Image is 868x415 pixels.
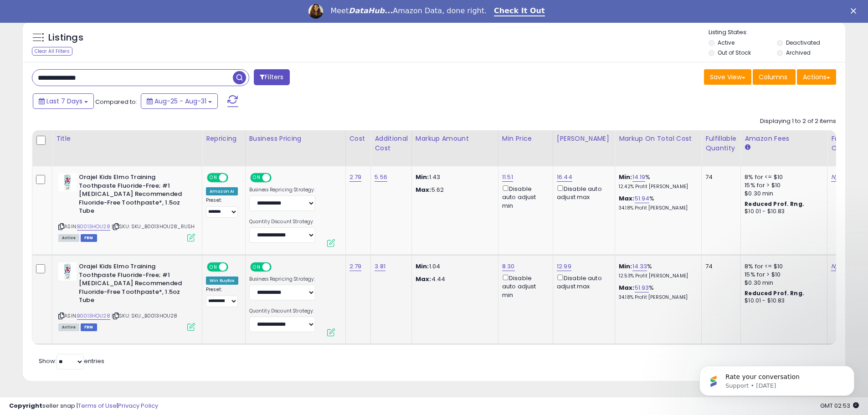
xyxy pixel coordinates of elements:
[416,134,494,143] div: Markup Amount
[227,263,241,271] span: OFF
[416,275,431,283] strong: Max:
[502,262,515,271] a: 8.30
[619,173,632,181] b: Min:
[760,117,836,126] div: Displaying 1 to 2 of 2 items
[9,401,42,410] strong: Copyright
[112,312,178,319] span: | SKU: SKU_B0013HOU28
[48,31,83,44] h5: Listings
[786,49,811,56] label: Archived
[375,173,387,182] a: 5.56
[58,234,79,242] span: All listings currently available for purchase on Amazon
[718,49,751,56] label: Out of Stock
[705,173,734,181] div: 74
[208,174,219,182] span: ON
[208,263,219,271] span: ON
[33,93,94,109] button: Last 7 Days
[77,223,110,231] a: B0013HOU28
[745,134,823,143] div: Amazon Fees
[619,195,694,211] div: %
[635,194,650,203] a: 51.94
[206,277,238,285] div: Win BuyBox
[349,173,362,182] a: 2.79
[249,134,342,143] div: Business Pricing
[79,173,190,218] b: Orajel Kids Elmo Training Toothpaste Fluoride-Free; #1 [MEDICAL_DATA] Recommended Fluoride-Free T...
[249,276,315,282] label: Business Repricing Strategy:
[632,262,647,271] a: 14.33
[745,200,804,208] b: Reduced Prof. Rng.
[416,185,431,194] strong: Max:
[786,39,820,46] label: Deactivated
[375,134,408,153] div: Additional Cost
[619,294,694,301] p: 34.18% Profit [PERSON_NAME]
[32,47,72,56] div: Clear All Filters
[619,284,694,301] div: %
[745,181,820,190] div: 15% for > $10
[851,8,860,14] div: Close
[251,263,262,271] span: ON
[831,173,842,182] a: N/A
[502,273,546,299] div: Disable auto adjust min
[416,186,491,194] p: 5.62
[745,143,750,152] small: Amazon Fees.
[705,262,734,271] div: 74
[797,69,836,85] button: Actions
[254,69,289,85] button: Filters
[619,273,694,279] p: 12.53% Profit [PERSON_NAME]
[81,234,97,242] span: FBM
[615,130,702,166] th: The percentage added to the cost of goods (COGS) that forms the calculator for Min & Max prices.
[619,184,694,190] p: 12.42% Profit [PERSON_NAME]
[619,205,694,211] p: 34.18% Profit [PERSON_NAME]
[349,262,362,271] a: 2.79
[349,134,367,143] div: Cost
[502,173,513,182] a: 11.51
[753,69,796,85] button: Columns
[58,323,79,331] span: All listings currently available for purchase on Amazon
[619,283,635,292] b: Max:
[58,173,77,191] img: 418K1eXuLFL._SL40_.jpg
[308,4,323,19] img: Profile image for Georgie
[705,134,737,153] div: Fulfillable Quantity
[416,262,429,271] strong: Min:
[831,262,842,271] a: N/A
[745,297,820,305] div: $10.01 - $10.83
[46,97,82,106] span: Last 7 Days
[745,271,820,279] div: 15% for > $10
[494,6,545,16] a: Check It Out
[686,347,868,410] iframe: Intercom notifications message
[349,6,393,15] i: DataHub...
[416,173,429,181] strong: Min:
[9,402,158,410] div: seller snap | |
[39,357,104,365] span: Show: entries
[249,219,315,225] label: Quantity Discount Strategy:
[154,97,206,106] span: Aug-25 - Aug-31
[557,134,611,143] div: [PERSON_NAME]
[557,273,608,291] div: Disable auto adjust max
[557,173,572,182] a: 16.44
[557,184,608,201] div: Disable auto adjust max
[745,173,820,181] div: 8% for <= $10
[79,262,190,307] b: Orajel Kids Elmo Training Toothpaste Fluoride-Free; #1 [MEDICAL_DATA] Recommended Fluoride-Free T...
[619,262,632,271] b: Min:
[557,262,571,271] a: 12.99
[718,39,734,46] label: Active
[745,208,820,215] div: $10.01 - $10.83
[206,187,238,195] div: Amazon AI
[81,323,97,331] span: FBM
[58,173,195,241] div: ASIN:
[95,97,137,106] span: Compared to:
[330,6,487,15] div: Meet Amazon Data, done right.
[416,173,491,181] p: 1.43
[56,134,198,143] div: Title
[745,262,820,271] div: 8% for <= $10
[416,275,491,283] p: 4.44
[206,197,238,218] div: Preset:
[77,312,110,320] a: B0013HOU28
[375,262,385,271] a: 3.81
[206,134,241,143] div: Repricing
[619,173,694,190] div: %
[118,401,158,410] a: Privacy Policy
